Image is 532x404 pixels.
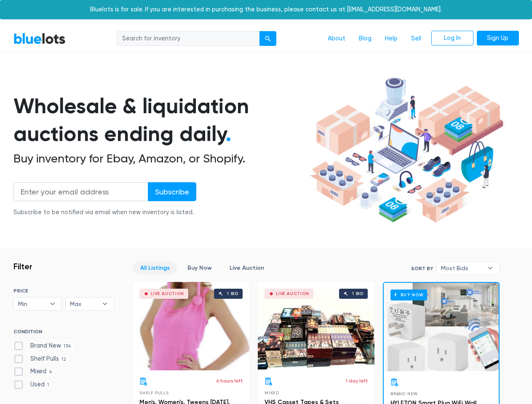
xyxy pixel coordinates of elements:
[13,288,114,294] h6: PRICE
[151,292,184,296] div: Live Auction
[133,261,177,274] a: All Listings
[13,380,52,389] label: Used
[321,31,352,47] a: About
[13,367,55,376] label: Mixed
[352,292,364,296] div: 1 bid
[441,262,483,274] span: Most Bids
[352,31,378,47] a: Blog
[265,391,279,395] span: Mixed
[216,377,243,385] p: 6 hours left
[45,382,52,388] span: 1
[477,31,519,46] a: Sign Up
[226,121,231,146] span: .
[44,298,61,310] b: ▾
[431,31,473,46] a: Log In
[222,261,271,274] a: Live Auction
[13,341,74,351] label: Brand New
[13,208,196,217] div: Subscribe to be notified via email when new inventory is listed.
[411,265,433,272] label: Sort By
[148,182,196,201] input: Subscribe
[70,298,98,310] span: Max
[13,354,69,364] label: Shelf Pulls
[258,282,374,370] a: Live Auction 1 bid
[227,292,238,296] div: 1 bid
[46,369,55,376] span: 4
[390,290,427,300] h6: Buy Now
[13,329,114,338] h6: CONDITION
[390,391,418,396] span: Brand New
[18,298,46,310] span: Min
[13,92,307,148] h1: Wholesale & liquidation auctions ending daily
[133,282,249,370] a: Live Auction 1 bid
[96,298,114,310] b: ▾
[307,74,506,227] img: hero-ee84e7d0318cb26816c560f6b4441b76977f77a177738b4e94f68c95b2b83dbb.png
[378,31,404,47] a: Help
[13,261,32,271] h3: Filter
[13,182,148,201] input: Enter your email address
[180,261,219,274] a: Buy Now
[13,32,66,45] a: BlueLots
[117,31,260,46] input: Search for inventory
[61,343,74,350] span: 134
[384,283,499,371] a: Buy Now
[276,292,309,296] div: Live Auction
[481,262,499,274] b: ▾
[404,31,428,47] a: Sell
[346,377,368,385] p: 1 day left
[13,151,307,166] h2: Buy inventory for Ebay, Amazon, or Shopify.
[59,356,69,363] span: 12
[139,391,169,395] span: Shelf Pulls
